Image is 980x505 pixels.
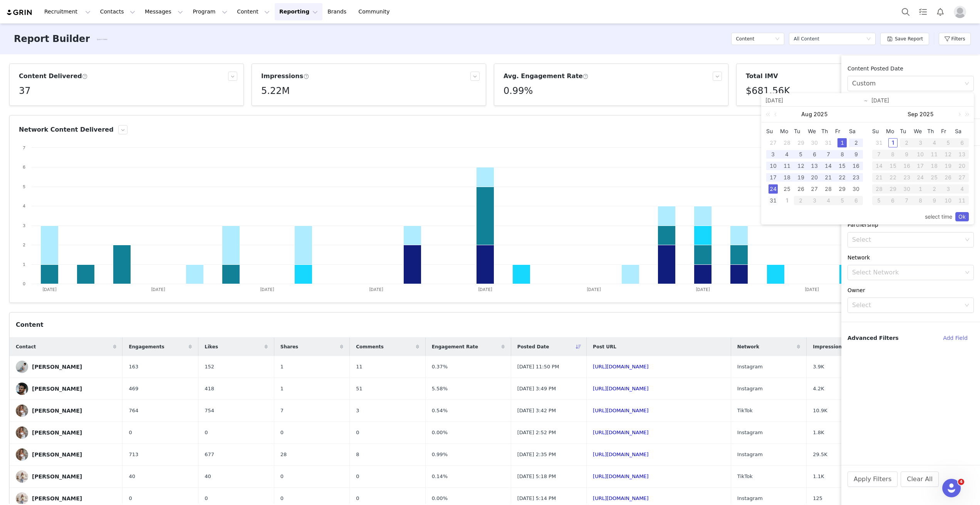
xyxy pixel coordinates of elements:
[821,137,835,149] td: July 31, 2025
[796,138,805,147] div: 29
[900,138,914,147] div: 2
[851,161,861,171] div: 16
[900,161,914,171] div: 16
[821,149,835,160] td: August 7, 2025
[965,303,969,308] i: icon: down
[941,137,955,149] td: September 5, 2025
[872,161,886,171] div: 14
[932,3,949,20] button: Notifications
[188,3,232,20] button: Program
[32,364,82,370] div: [PERSON_NAME]
[871,96,970,105] input: End date
[927,125,941,137] th: Thu
[23,223,25,228] text: 3
[16,383,116,395] a: [PERSON_NAME]
[851,150,861,159] div: 9
[794,137,808,149] td: July 29, 2025
[16,448,28,461] img: 7779ad07-9477-4ab9-917c-68084d9002df.jpg
[919,107,935,122] a: 2025
[14,32,90,46] h3: Report Builder
[872,196,886,205] div: 5
[835,183,849,195] td: August 29, 2025
[942,479,961,497] iframe: Intercom live chat
[821,195,835,206] td: September 4, 2025
[794,149,808,160] td: August 5, 2025
[941,160,955,172] td: September 19, 2025
[837,161,847,171] div: 15
[808,195,822,206] td: September 3, 2025
[955,172,969,183] td: September 27, 2025
[796,150,805,159] div: 5
[796,184,805,194] div: 26
[900,149,914,160] td: September 9, 2025
[872,128,886,135] span: Su
[849,172,863,183] td: August 23, 2025
[914,150,928,159] div: 10
[593,408,649,413] a: [URL][DOMAIN_NAME]
[835,125,849,137] th: Fri
[927,150,941,159] div: 11
[955,184,969,194] div: 4
[900,160,914,172] td: September 16, 2025
[782,173,792,182] div: 18
[914,183,928,195] td: October 1, 2025
[852,76,876,91] div: Custom
[915,3,931,20] a: Tasks
[766,160,780,172] td: August 10, 2025
[927,196,941,205] div: 9
[32,430,82,436] div: [PERSON_NAME]
[927,137,941,149] td: September 4, 2025
[808,160,822,172] td: August 13, 2025
[96,3,140,20] button: Contacts
[837,184,847,194] div: 29
[23,203,25,209] text: 4
[955,183,969,195] td: October 4, 2025
[23,184,25,189] text: 5
[852,269,962,276] div: Select Network
[941,161,955,171] div: 19
[766,172,780,183] td: August 17, 2025
[808,149,822,160] td: August 6, 2025
[849,128,863,135] span: Sa
[837,138,847,147] div: 1
[872,172,886,183] td: September 21, 2025
[794,195,808,206] td: September 2, 2025
[261,84,290,98] h5: 5.22M
[782,196,792,205] div: 1
[937,332,974,344] button: Add Field
[260,287,274,292] text: [DATE]
[927,161,941,171] div: 18
[927,172,941,183] td: September 25, 2025
[824,138,833,147] div: 31
[587,287,601,292] text: [DATE]
[796,173,805,182] div: 19
[16,361,28,373] img: 7253bad8-26fd-4c4c-93a2-be7b334afd7f.jpg
[16,492,28,505] img: 3a643565-da43-47fa-8560-c987ad03c944.jpg
[955,107,962,122] a: Next month (PageDown)
[851,184,861,194] div: 30
[872,150,886,159] div: 7
[900,125,914,137] th: Tue
[965,81,969,87] i: icon: down
[955,160,969,172] td: September 20, 2025
[766,195,780,206] td: August 31, 2025
[886,173,900,182] div: 22
[852,301,961,309] div: Select
[965,237,970,243] i: icon: down
[914,195,928,206] td: October 8, 2025
[824,184,833,194] div: 28
[824,150,833,159] div: 7
[824,161,833,171] div: 14
[849,183,863,195] td: August 30, 2025
[872,183,886,195] td: September 28, 2025
[907,107,919,122] a: Sep
[941,173,955,182] div: 26
[955,149,969,160] td: September 13, 2025
[794,172,808,183] td: August 19, 2025
[955,196,969,205] div: 11
[847,472,898,487] button: Apply Filters
[593,473,649,479] a: [URL][DOMAIN_NAME]
[769,150,778,159] div: 3
[941,196,955,205] div: 10
[808,183,822,195] td: August 27, 2025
